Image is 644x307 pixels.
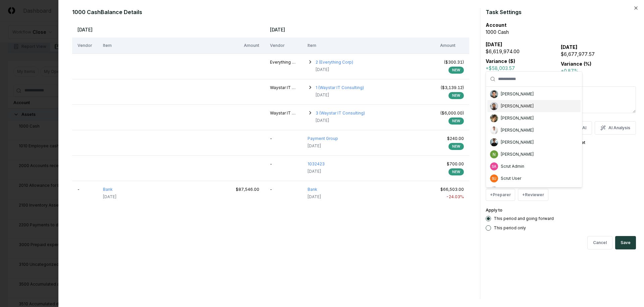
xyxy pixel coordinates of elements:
div: +$58,003.57 [486,65,561,72]
div: ($6,000.00) [440,110,464,116]
img: d09822cc-9b6d-4858-8d66-9570c114c672_b8eef3e5-d220-40ac-bb7d-61f482e2679c.png [490,114,498,122]
div: [PERSON_NAME] [501,151,534,157]
div: [DATE] [316,118,365,124]
div: Suggestions [486,87,582,187]
a: Bank [308,187,317,192]
label: This period only [494,226,526,230]
th: Item [302,37,435,54]
b: [DATE] [486,42,502,47]
img: d09822cc-9b6d-4858-8d66-9570c114c672_0a5bb165-12bb-47e6-8710-dcbb295ab93d.png [490,186,498,195]
div: [DATE] [316,67,353,73]
div: - [270,161,297,167]
div: Waystar IT Consulting [270,110,297,116]
b: [DATE] [561,44,578,50]
span: -24.03 % [446,194,464,199]
div: [PERSON_NAME] [501,139,534,145]
div: $6,619,974.00 [486,48,561,55]
div: - [270,186,297,193]
div: [DATE] [308,143,338,149]
b: Variance ($) [486,58,515,64]
a: 1 (Waystar IT Consulting) [316,85,364,90]
label: This period and going forward [494,217,554,221]
button: Cancel [587,236,612,249]
div: [DATE] [308,194,321,200]
div: - [270,136,297,142]
span: SA [492,164,496,169]
div: +0.87% [561,67,636,74]
div: [PERSON_NAME] [501,103,534,109]
th: [DATE] [72,21,265,37]
a: 1032423 [308,161,325,166]
div: NEW [448,67,464,74]
div: Scrut Admin [501,163,524,169]
div: NEW [448,92,464,99]
th: [DATE] [265,21,470,37]
th: Amount [230,37,265,54]
div: $66,503.00 [440,186,464,193]
div: [PERSON_NAME] [501,127,534,133]
button: +Reviewer [518,189,548,201]
button: AI Analysis [595,121,636,135]
div: $87,546.00 [236,186,259,193]
h2: Task Settings [486,8,636,16]
div: 1000 Cash [486,28,636,35]
div: ($3,139.12) [440,85,464,91]
div: $240.00 [440,136,464,142]
div: $700.00 [440,161,464,167]
a: 2 (Everything Corp) [316,60,353,65]
button: +Preparer [486,189,515,201]
img: d09822cc-9b6d-4858-8d66-9570c114c672_298d096e-1de5-4289-afae-be4cc58aa7ae.png [490,90,498,98]
div: Scrut User [501,175,521,181]
h2: 1000 Cash Balance Details [72,8,475,16]
span: SU [492,176,496,181]
b: Variance (%) [561,61,591,67]
div: - [77,186,92,193]
div: NEW [448,168,464,175]
th: Item [98,37,230,54]
a: Bank [103,187,113,192]
th: Vendor [72,37,98,54]
a: Payment Group [308,136,338,141]
div: [DATE] [308,168,325,174]
label: Apply to [486,208,502,213]
img: ACg8ocJsn1iLUvSlb-OMNxs0emXKhdZc5WopIg3M6ZFa5_GYLj3R37qD=s96-c [490,138,498,146]
div: Everything Corp [270,59,297,65]
a: 3 (Waystar IT Consulting) [316,110,365,116]
img: d09822cc-9b6d-4858-8d66-9570c114c672_b0bc35f1-fa8e-4ccc-bc23-b02c2d8c2b72.png [490,126,498,134]
div: [PERSON_NAME] [501,91,534,97]
div: $6,677,977.57 [561,51,636,58]
img: ACg8ocLLzX3mRGNjst5-Xakv9UwcUJdCd4RQX1TLSX54AYpW9of1mg=s96-c [490,150,498,158]
div: NEW [448,143,464,150]
div: [DATE] [316,92,364,98]
img: d09822cc-9b6d-4858-8d66-9570c114c672_eec49429-a748-49a0-a6ec-c7bd01c6482e.png [490,102,498,110]
th: Amount [435,37,469,54]
div: [PERSON_NAME] [501,115,534,121]
button: Save [615,236,636,249]
div: Waystar IT Consulting [270,85,297,91]
th: Vendor [265,37,302,54]
div: [DATE] [103,194,116,200]
div: ($300.31) [440,59,464,65]
div: NEW [448,118,464,125]
b: Account [486,22,506,28]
